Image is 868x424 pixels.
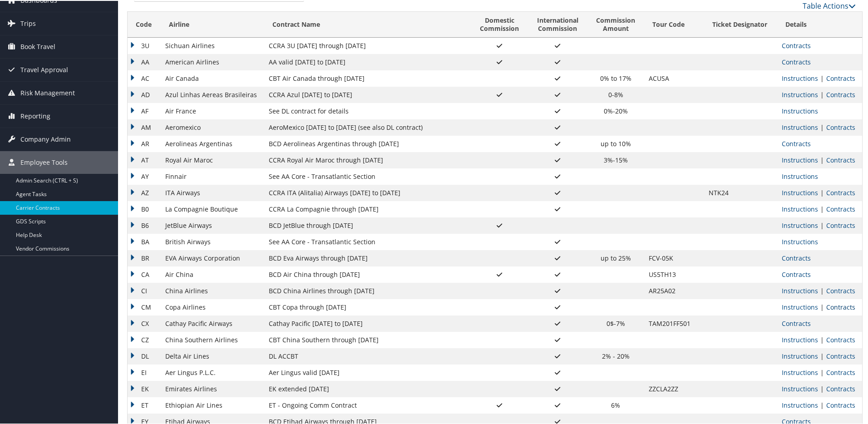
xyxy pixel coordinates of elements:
[587,135,644,151] td: up to 10%
[161,184,264,200] td: ITA Airways
[161,266,264,282] td: Air China
[782,138,811,147] a: View Contracts
[20,35,55,57] span: Book Travel
[161,347,264,364] td: Delta Air Lines
[264,151,471,168] td: CCRA Royal Air Maroc through [DATE]
[161,102,264,118] td: Air France
[826,367,855,376] a: View Contracts
[20,11,36,34] span: Trips
[782,204,818,212] a: View Ticketing Instructions
[587,396,644,413] td: 6%
[587,86,644,102] td: 0-8%
[264,233,471,249] td: See AA Core - Transatlantic Section
[818,73,826,82] span: |
[782,367,818,376] a: View Ticketing Instructions
[128,53,161,69] td: AA
[782,171,818,180] a: View Ticketing Instructions
[161,217,264,233] td: JetBlue Airways
[704,184,777,200] td: NTK24
[264,86,471,102] td: CCRA Azul [DATE] to [DATE]
[826,335,855,343] a: View Contracts
[587,249,644,266] td: up to 25%
[128,69,161,86] td: AC
[161,233,264,249] td: British Airways
[782,351,818,360] a: View Ticketing Instructions
[818,204,826,212] span: |
[161,11,264,37] th: Airline: activate to sort column ascending
[782,286,818,294] a: View Ticketing Instructions
[264,266,471,282] td: BCD Air China through [DATE]
[818,302,826,311] span: |
[128,331,161,347] td: CZ
[782,187,818,196] a: View Ticketing Instructions
[264,396,471,413] td: ET - Ongoing Comm Contract
[826,155,855,163] a: View Contracts
[818,400,826,409] span: |
[826,351,855,360] a: View Contracts
[128,184,161,200] td: AZ
[20,81,75,104] span: Risk Management
[826,220,855,229] a: View Contracts
[818,155,826,163] span: |
[161,168,264,184] td: Finnair
[782,318,811,327] a: View Contracts
[782,400,818,409] a: View Ticketing Instructions
[161,86,264,102] td: Azul Linhas Aereas Brasileiras
[587,11,644,37] th: CommissionAmount: activate to sort column ascending
[161,37,264,53] td: Sichuan Airlines
[264,37,471,53] td: CCRA 3U [DATE] through [DATE]
[782,335,818,343] a: View Ticketing Instructions
[128,347,161,364] td: DL
[128,249,161,266] td: BR
[782,106,818,114] a: View Ticketing Instructions
[587,151,644,168] td: 3%-15%
[161,69,264,86] td: Air Canada
[128,282,161,298] td: CI
[161,396,264,413] td: Ethiopian Air Lines
[782,155,818,163] a: View Ticketing Instructions
[587,347,644,364] td: 2% - 20%
[264,11,471,37] th: Contract Name: activate to sort column ascending
[782,89,818,98] a: View Ticketing Instructions
[644,249,704,266] td: FCV-05K
[161,249,264,266] td: EVA Airways Corporation
[161,364,264,380] td: Aer Lingus P.L.C.
[128,168,161,184] td: AY
[826,384,855,392] a: View Contracts
[782,220,818,229] a: View Ticketing Instructions
[818,351,826,360] span: |
[128,151,161,168] td: AT
[161,315,264,331] td: Cathay Pacific Airways
[264,249,471,266] td: BCD Eva Airways through [DATE]
[264,364,471,380] td: Aer Lingus valid [DATE]
[264,217,471,233] td: BCD JetBlue through [DATE]
[777,11,862,37] th: Details: activate to sort column ascending
[128,11,161,37] th: Code: activate to sort column descending
[826,204,855,212] a: View Contracts
[782,237,818,245] a: View Ticketing Instructions
[782,269,811,278] a: View Contracts
[818,286,826,294] span: |
[264,102,471,118] td: See DL contract for details
[128,364,161,380] td: EI
[128,118,161,135] td: AM
[782,122,818,131] a: View Ticketing Instructions
[264,347,471,364] td: DL ACCBT
[818,384,826,392] span: |
[704,11,777,37] th: Ticket Designator: activate to sort column ascending
[128,217,161,233] td: B6
[264,298,471,315] td: CBT Copa through [DATE]
[264,315,471,331] td: Cathay Pacific [DATE] to [DATE]
[818,122,826,131] span: |
[128,380,161,396] td: EK
[264,331,471,347] td: CBT China Southern through [DATE]
[264,184,471,200] td: CCRA ITA (Alitalia) Airways [DATE] to [DATE]
[818,89,826,98] span: |
[128,233,161,249] td: BA
[782,40,811,49] a: View Contracts
[20,150,68,173] span: Employee Tools
[587,102,644,118] td: 0%-20%
[128,266,161,282] td: CA
[826,122,855,131] a: View Contracts
[644,315,704,331] td: TAM201FF501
